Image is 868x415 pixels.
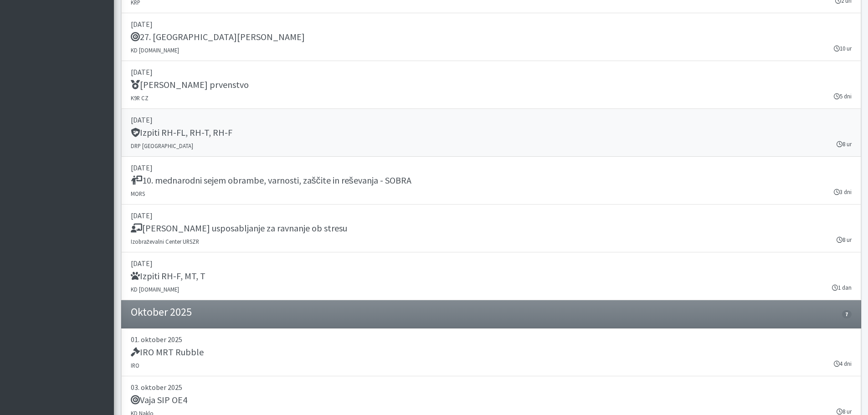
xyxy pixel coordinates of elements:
a: [DATE] 27. [GEOGRAPHIC_DATA][PERSON_NAME] KD [DOMAIN_NAME] 10 ur [121,13,861,61]
h5: Izpiti RH-FL, RH-T, RH-F [131,127,232,138]
small: 1 dan [832,283,852,292]
p: [DATE] [131,258,852,269]
h5: Vaja SIP OE4 [131,395,187,405]
small: 4 dni [834,359,852,368]
small: MORS [131,190,145,197]
a: 01. oktober 2025 IRO MRT Rubble IRO 4 dni [121,328,861,376]
small: K9R CZ [131,94,149,102]
h5: IRO MRT Rubble [131,347,204,358]
small: 5 dni [834,92,852,101]
p: [DATE] [131,210,852,221]
a: [DATE] [PERSON_NAME] prvenstvo K9R CZ 5 dni [121,61,861,109]
a: [DATE] [PERSON_NAME] usposabljanje za ravnanje ob stresu Izobraževalni Center URSZR 8 ur [121,205,861,252]
small: IRO [131,362,139,369]
p: 03. oktober 2025 [131,382,852,393]
small: DRP [GEOGRAPHIC_DATA] [131,142,193,149]
a: [DATE] 10. mednarodni sejem obrambe, varnosti, zaščite in reševanja - SOBRA MORS 3 dni [121,157,861,205]
h5: 27. [GEOGRAPHIC_DATA][PERSON_NAME] [131,31,305,42]
span: 7 [842,310,851,318]
a: [DATE] Izpiti RH-F, MT, T KD [DOMAIN_NAME] 1 dan [121,252,861,300]
small: 3 dni [834,188,852,196]
small: 8 ur [837,236,852,244]
h5: [PERSON_NAME] usposabljanje za ravnanje ob stresu [131,223,347,234]
h4: Oktober 2025 [131,306,192,319]
h5: [PERSON_NAME] prvenstvo [131,79,249,90]
small: KD [DOMAIN_NAME] [131,46,179,54]
small: 8 ur [837,140,852,149]
p: [DATE] [131,67,852,77]
small: Izobraževalni Center URSZR [131,238,199,245]
p: [DATE] [131,19,852,30]
p: 01. oktober 2025 [131,334,852,345]
a: [DATE] Izpiti RH-FL, RH-T, RH-F DRP [GEOGRAPHIC_DATA] 8 ur [121,109,861,157]
h5: Izpiti RH-F, MT, T [131,271,205,282]
small: 10 ur [834,44,852,53]
small: KD [DOMAIN_NAME] [131,286,179,293]
h5: 10. mednarodni sejem obrambe, varnosti, zaščite in reševanja - SOBRA [131,175,411,186]
p: [DATE] [131,114,852,125]
p: [DATE] [131,162,852,173]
